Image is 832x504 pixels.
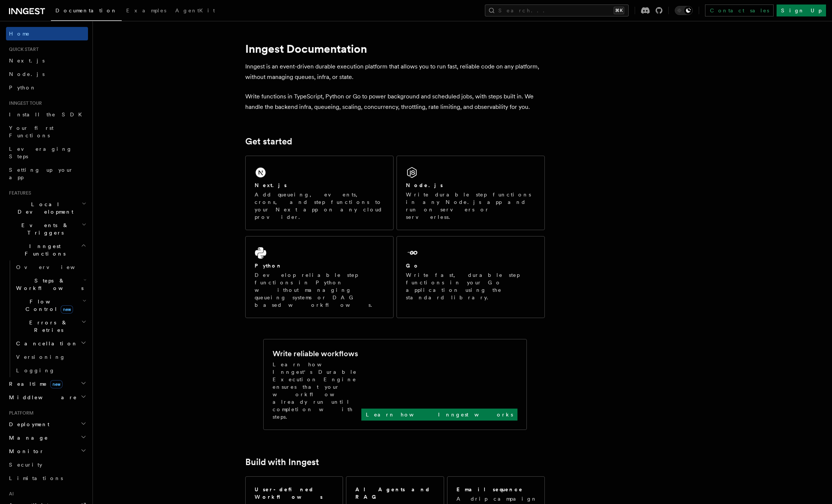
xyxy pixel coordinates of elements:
button: Search...⌘K [485,4,629,16]
span: Inngest Functions [6,242,81,257]
a: Build with Inngest [245,457,319,467]
h2: Email sequence [456,486,523,493]
p: Inngest is an event-driven durable execution platform that allows you to run fast, reliable code ... [245,61,545,82]
span: Local Development [6,201,82,216]
span: Node.js [9,71,45,77]
h2: AI Agents and RAG [355,486,435,501]
a: Node.jsWrite durable step functions in any Node.js app and run on servers or serverless. [397,156,545,230]
span: Leveraging Steps [9,146,72,159]
span: Logging [16,367,55,373]
span: new [61,305,73,314]
kbd: ⌘K [614,7,624,14]
button: Manage [6,431,88,445]
span: AgentKit [175,7,215,13]
p: Learn how Inngest works [366,411,513,418]
button: Errors & Retries [13,316,88,337]
p: Develop reliable step functions in Python without managing queueing systems or DAG based workflows. [255,271,384,309]
a: Overview [13,260,88,274]
h2: Write reliable workflows [273,348,358,359]
a: Setting up your app [6,163,88,184]
p: Add queueing, events, crons, and step functions to your Next app on any cloud provider. [255,191,384,221]
a: Home [6,27,88,40]
span: Documentation [55,7,117,13]
span: Security [9,462,42,468]
a: Limitations [6,471,88,485]
a: PythonDevelop reliable step functions in Python without managing queueing systems or DAG based wo... [245,236,394,318]
span: Deployment [6,421,49,428]
span: Overview [16,264,93,270]
a: Logging [13,364,88,377]
span: Home [9,30,30,37]
a: Node.js [6,67,88,81]
a: Next.js [6,54,88,67]
h1: Inngest Documentation [245,42,545,55]
a: Learn how Inngest works [361,409,517,421]
a: Your first Functions [6,121,88,142]
a: Install the SDK [6,108,88,121]
button: Inngest Functions [6,239,88,260]
span: Monitor [6,448,44,455]
span: Platform [6,410,34,416]
h2: Node.js [406,181,443,189]
h2: Python [255,262,282,269]
button: Cancellation [13,337,88,350]
span: new [50,380,63,388]
a: Python [6,81,88,94]
h2: Next.js [255,181,287,189]
h2: User-defined Workflows [255,486,334,501]
button: Toggle dark mode [675,6,693,15]
button: Deployment [6,418,88,431]
span: Inngest tour [6,100,42,106]
span: Realtime [6,380,63,388]
a: Documentation [51,2,122,21]
span: Features [6,190,31,196]
p: Write fast, durable step functions in your Go application using the standard library. [406,271,535,301]
a: Versioning [13,350,88,364]
span: Flow Control [13,298,82,313]
span: Events & Triggers [6,222,82,236]
a: Examples [122,2,171,20]
span: Quick start [6,46,39,52]
a: GoWrite fast, durable step functions in your Go application using the standard library. [397,236,545,318]
p: Write durable step functions in any Node.js app and run on servers or serverless. [406,191,535,221]
span: Steps & Workflows [13,277,83,292]
button: Flow Controlnew [13,295,88,316]
span: AI [6,491,14,497]
button: Local Development [6,198,88,219]
a: Get started [245,136,292,147]
a: Security [6,458,88,471]
span: Versioning [16,354,66,360]
p: Learn how Inngest's Durable Execution Engine ensures that your workflow already run until complet... [273,361,361,421]
button: Monitor [6,445,88,458]
span: Errors & Retries [13,319,81,334]
span: Middleware [6,394,77,401]
span: Setting up your app [9,167,73,180]
a: AgentKit [171,2,219,20]
span: Next.js [9,58,45,64]
a: Leveraging Steps [6,142,88,163]
span: Manage [6,434,48,442]
button: Middleware [6,391,88,404]
a: Contact sales [705,4,774,16]
a: Sign Up [777,4,826,16]
span: Cancellation [13,340,78,347]
button: Steps & Workflows [13,274,88,295]
span: Limitations [9,475,63,481]
p: Write functions in TypeScript, Python or Go to power background and scheduled jobs, with steps bu... [245,91,545,112]
span: Examples [126,7,166,13]
span: Python [9,85,36,91]
h2: Go [406,262,419,269]
span: Install the SDK [9,112,86,117]
div: Inngest Functions [6,260,88,377]
span: Your first Functions [9,125,54,138]
a: Next.jsAdd queueing, events, crons, and step functions to your Next app on any cloud provider. [245,156,394,230]
button: Realtimenew [6,377,88,391]
button: Events & Triggers [6,219,88,239]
